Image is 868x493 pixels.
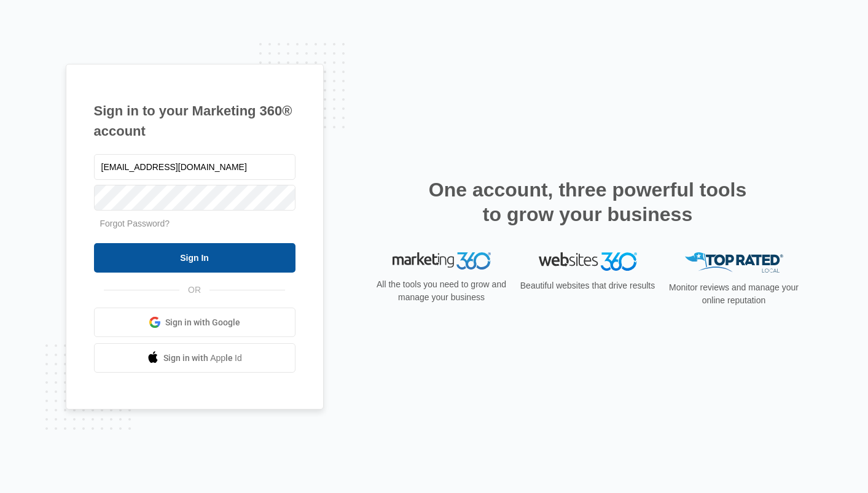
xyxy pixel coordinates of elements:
[393,252,491,270] img: Marketing 360
[539,252,637,270] img: Websites 360
[100,219,170,228] a: Forgot Password?
[163,352,242,365] span: Sign in with Apple Id
[425,177,751,227] h2: One account, three powerful tools to grow your business
[519,279,657,292] p: Beautiful websites that drive results
[94,101,295,141] h1: Sign in to your Marketing 360® account
[685,252,783,273] img: Top Rated Local
[373,278,510,304] p: All the tools you need to grow and manage your business
[179,284,209,297] span: OR
[94,308,295,337] a: Sign in with Google
[94,243,295,273] input: Sign In
[94,154,295,180] input: Email
[665,281,803,307] p: Monitor reviews and manage your online reputation
[94,343,295,373] a: Sign in with Apple Id
[165,316,240,329] span: Sign in with Google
